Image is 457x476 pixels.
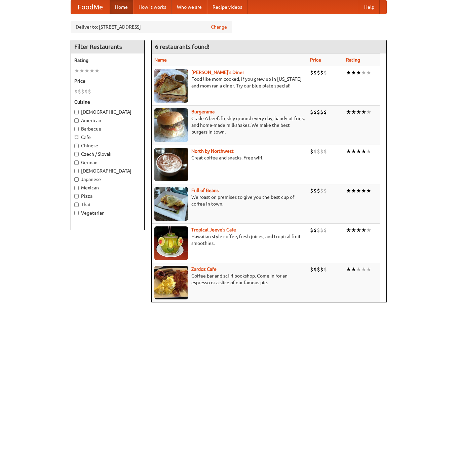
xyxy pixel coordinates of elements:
[356,108,361,116] li: ★
[207,0,247,14] a: Recipe videos
[154,226,188,260] img: jeeves.jpg
[351,226,356,234] li: ★
[320,187,323,194] li: $
[361,226,366,234] li: ★
[313,187,317,194] li: $
[310,226,313,234] li: $
[313,108,317,116] li: $
[71,0,110,14] a: FoodMe
[323,69,327,76] li: $
[320,148,323,155] li: $
[191,70,244,75] b: [PERSON_NAME]'s Diner
[74,169,79,173] input: [DEMOGRAPHIC_DATA]
[323,148,327,155] li: $
[346,69,351,76] li: ★
[310,108,313,116] li: $
[361,108,366,116] li: ★
[359,0,380,14] a: Help
[74,211,79,215] input: Vegetarian
[313,266,317,273] li: $
[154,108,188,142] img: burgerama.jpg
[79,67,84,74] li: ★
[74,110,79,114] input: [DEMOGRAPHIC_DATA]
[351,69,356,76] li: ★
[346,226,351,234] li: ★
[74,193,141,199] label: Pizza
[74,186,79,190] input: Mexican
[74,176,141,183] label: Japanese
[351,266,356,273] li: ★
[191,227,236,232] b: Tropical Jeeve's Cafe
[74,88,78,95] li: $
[74,78,141,84] h5: Price
[346,108,351,116] li: ★
[74,184,141,191] label: Mexican
[74,127,79,131] input: Barbecue
[317,108,320,116] li: $
[78,88,81,95] li: $
[361,148,366,155] li: ★
[154,233,305,247] p: Hawaiian style coffee, fresh juices, and tropical fruit smoothies.
[310,148,313,155] li: $
[74,142,141,149] label: Chinese
[74,194,79,198] input: Pizza
[89,67,94,74] li: ★
[323,108,327,116] li: $
[361,266,366,273] li: ★
[351,108,356,116] li: ★
[74,152,79,156] input: Czech / Slovak
[154,266,188,299] img: zardoz.jpg
[74,57,141,64] h5: Rating
[74,210,141,216] label: Vegetarian
[74,201,141,208] label: Thai
[361,187,366,194] li: ★
[74,118,79,123] input: American
[84,88,88,95] li: $
[155,43,210,50] ng-pluralize: 6 restaurants found!
[320,69,323,76] li: $
[356,226,361,234] li: ★
[317,148,320,155] li: $
[133,0,172,14] a: How it works
[310,266,313,273] li: $
[74,177,79,182] input: Japanese
[74,159,141,166] label: German
[310,187,313,194] li: $
[346,57,360,63] a: Rating
[356,69,361,76] li: ★
[323,266,327,273] li: $
[191,188,219,193] b: Full of Beans
[74,160,79,165] input: German
[320,108,323,116] li: $
[154,57,167,63] a: Name
[310,69,313,76] li: $
[211,24,227,30] a: Change
[191,266,217,272] a: Zardoz Cafe
[74,134,141,141] label: Cafe
[74,151,141,157] label: Czech / Slovak
[74,135,79,140] input: Cafe
[313,226,317,234] li: $
[346,148,351,155] li: ★
[74,117,141,124] label: American
[154,115,305,135] p: Grade A beef, freshly ground every day, hand-cut fries, and home-made milkshakes. We make the bes...
[317,226,320,234] li: $
[191,109,215,114] a: Burgerama
[351,148,356,155] li: ★
[154,76,305,89] p: Food like mom cooked, if you grew up in [US_STATE] and mom ran a diner. Try our blue plate special!
[313,69,317,76] li: $
[361,69,366,76] li: ★
[94,67,100,74] li: ★
[317,187,320,194] li: $
[320,226,323,234] li: $
[317,266,320,273] li: $
[154,272,305,286] p: Coffee bar and sci-fi bookshop. Come in for an espresso or a slice of our famous pie.
[346,266,351,273] li: ★
[366,187,371,194] li: ★
[84,67,89,74] li: ★
[317,69,320,76] li: $
[74,99,141,105] h5: Cuisine
[191,148,234,154] b: North by Northwest
[323,187,327,194] li: $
